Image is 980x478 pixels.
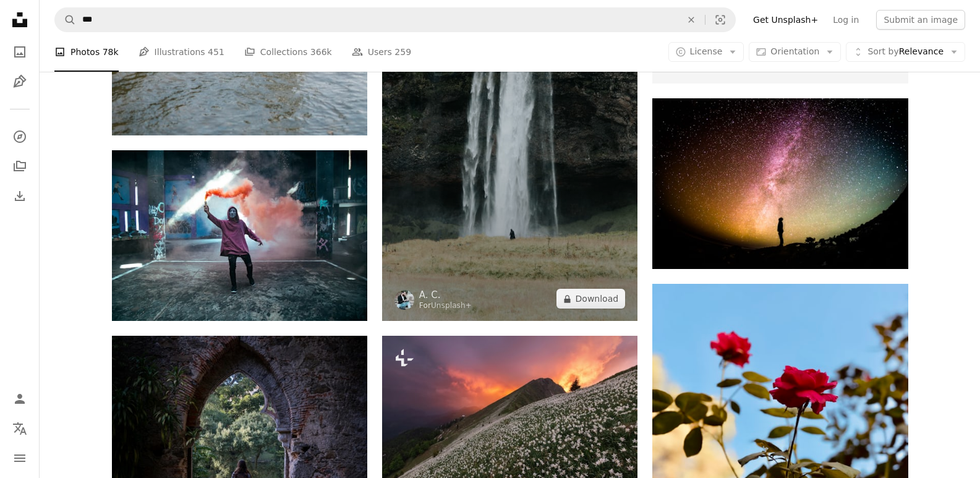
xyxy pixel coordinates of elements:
span: Orientation [770,46,819,56]
span: 451 [208,45,224,59]
button: Sort byRelevance [846,42,965,62]
a: Collections 366k [244,32,332,72]
a: a man standing in front of a tall waterfall [382,124,637,135]
span: Relevance [867,46,944,58]
span: 259 [394,45,411,59]
span: Sort by [867,46,898,56]
a: Photos [7,40,32,64]
a: a field of wildflowers with a sunset in the background [382,405,637,416]
a: Explore [7,124,32,149]
a: A. C. [419,289,472,301]
a: man standing inside room [112,229,367,241]
a: Illustrations 451 [138,32,224,72]
a: Illustrations [7,69,32,94]
a: person standing under concrete arch [112,458,367,469]
button: Visual search [705,8,735,32]
a: red flower in tilt shift lens [652,448,908,459]
a: Collections [7,154,32,179]
img: Go to A. C.'s profile [394,290,414,310]
button: Submit an image [876,10,965,30]
a: Unsplash+ [431,301,472,310]
a: Users 259 [352,32,411,72]
a: Download History [7,184,32,208]
span: License [690,46,723,56]
button: Menu [7,446,32,471]
form: Find visuals sitewide [54,7,736,32]
a: Log in / Sign up [7,386,32,411]
span: 366k [310,45,332,59]
button: Language [7,416,32,441]
a: silhouette photography of person [652,177,908,189]
button: License [668,42,744,62]
button: Download [556,289,626,309]
button: Clear [678,8,705,32]
img: man standing inside room [112,150,367,320]
button: Search Unsplash [55,8,76,32]
a: Home — Unsplash [7,7,32,35]
button: Orientation [749,42,841,62]
img: silhouette photography of person [652,98,908,268]
a: Log in [825,10,866,30]
a: Get Unsplash+ [746,10,825,30]
div: For [419,301,472,311]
